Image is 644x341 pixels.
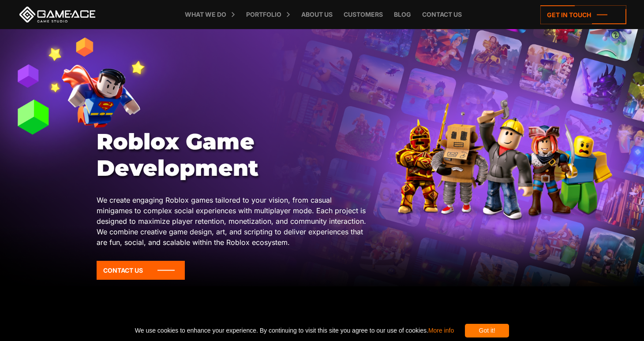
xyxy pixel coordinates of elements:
div: Got it! [465,324,509,337]
span: We use cookies to enhance your experience. By continuing to visit this site you agree to our use ... [135,324,454,337]
h1: Roblox Game Development [97,129,367,182]
h2: Roblox Game Development Services We Provide [87,319,557,334]
p: We create engaging Roblox games tailored to your vision, from casual minigames to complex social ... [97,195,367,248]
a: Contact Us [97,261,185,280]
a: More info [428,327,454,334]
a: Get in touch [540,5,626,24]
